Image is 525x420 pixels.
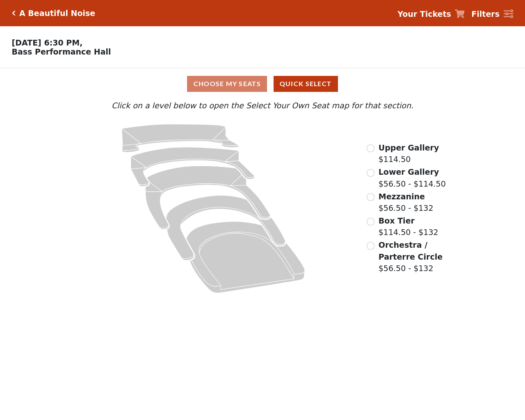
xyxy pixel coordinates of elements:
button: Quick Select [274,76,338,92]
span: Mezzanine [379,192,425,201]
label: $56.50 - $132 [379,239,454,274]
span: Orchestra / Parterre Circle [379,240,443,261]
strong: Your Tickets [397,9,451,18]
p: Click on a level below to open the Select Your Own Seat map for that section. [71,100,454,112]
span: Lower Gallery [379,167,439,176]
h5: A Beautiful Noise [19,9,95,18]
label: $114.50 [379,142,439,165]
a: Filters [471,8,513,20]
path: Upper Gallery - Seats Available: 298 [122,124,239,152]
strong: Filters [471,9,500,18]
span: Box Tier [379,216,415,225]
a: Click here to go back to filters [12,10,16,16]
label: $114.50 - $132 [379,215,438,238]
path: Orchestra / Parterre Circle - Seats Available: 25 [186,221,305,293]
label: $56.50 - $114.50 [379,166,446,189]
span: Upper Gallery [379,143,439,152]
path: Lower Gallery - Seats Available: 59 [131,147,254,187]
label: $56.50 - $132 [379,191,434,214]
a: Your Tickets [397,8,465,20]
